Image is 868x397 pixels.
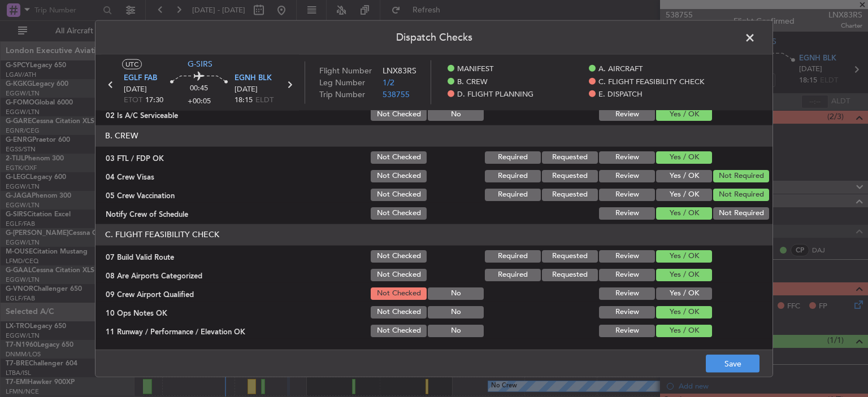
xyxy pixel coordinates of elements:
button: Not Required [713,207,769,219]
button: Yes / OK [656,268,712,281]
button: Yes / OK [656,188,712,200]
button: Save [706,355,759,373]
button: Yes / OK [656,207,712,219]
button: Not Required [713,169,769,182]
button: Yes / OK [656,324,712,337]
button: Yes / OK [656,306,712,318]
span: C. FLIGHT FEASIBILITY CHECK [598,77,704,88]
button: Yes / OK [656,287,712,299]
button: Yes / OK [656,108,712,120]
button: Yes / OK [656,250,712,262]
button: Not Required [713,188,769,200]
button: Yes / OK [656,151,712,163]
button: Yes / OK [656,169,712,182]
header: Dispatch Checks [96,20,772,54]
